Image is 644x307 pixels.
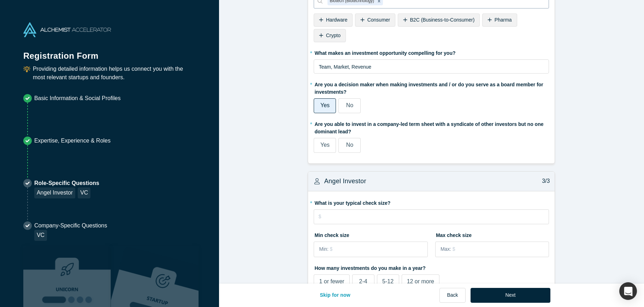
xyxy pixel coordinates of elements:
span: 1 or fewer [319,278,344,284]
button: Skip for now [312,288,358,303]
input: $ [330,242,427,257]
span: Team, Market, Revenue [319,64,371,70]
div: B2C (Business-to-Consumer) [398,13,480,27]
button: Next [471,288,551,303]
div: Pharma [482,13,517,27]
button: Back [439,288,465,303]
div: rdw-wrapper [314,59,549,74]
p: Company-Specific Questions [34,221,107,230]
label: Min check size [314,229,427,239]
p: Expertise, Experience & Roles [34,137,111,145]
p: Role-Specific Questions [34,179,99,187]
label: How many investments do you make in a year? [314,262,549,272]
p: Providing detailed information helps us connect you with the most relevant startups and founders. [33,65,196,82]
span: No [346,102,353,108]
label: What is your typical check size? [314,197,549,207]
span: Pharma [495,17,512,23]
div: rdw-editor [319,63,544,71]
span: Hardware [326,17,348,23]
div: Consumer [355,13,395,27]
div: Angel Investor [34,187,75,198]
label: Max check size [435,229,549,239]
span: No [346,142,353,148]
input: $ [453,242,549,257]
img: Alchemist Accelerator Logo [23,22,111,37]
label: Are you able to invest in a company-led term sheet with a syndicate of other investors but no one... [314,118,549,135]
span: Crypto [326,33,341,38]
h3: Angel Investor [324,176,366,186]
span: Yes [320,102,330,108]
label: Are you a decision maker when making investments and / or do you serve as a board member for inve... [314,79,549,96]
p: 3/3 [538,177,550,185]
span: B2C (Business-to-Consumer) [410,17,475,23]
span: Yes [320,142,330,148]
span: Max: [441,245,451,253]
div: Hardware [314,13,353,27]
input: $ [314,209,549,224]
span: 2-4 [359,278,367,284]
span: 5-12 [382,278,394,284]
p: Basic Information & Social Profiles [34,94,121,103]
span: Min: [319,245,328,253]
div: VC [34,230,47,241]
div: VC [78,187,90,198]
div: Crypto [314,29,345,42]
h1: Registration Form [23,42,196,62]
span: 12 or more [407,278,434,284]
label: What makes an investment opportunity compelling for you? [314,47,549,57]
span: Consumer [367,17,390,23]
